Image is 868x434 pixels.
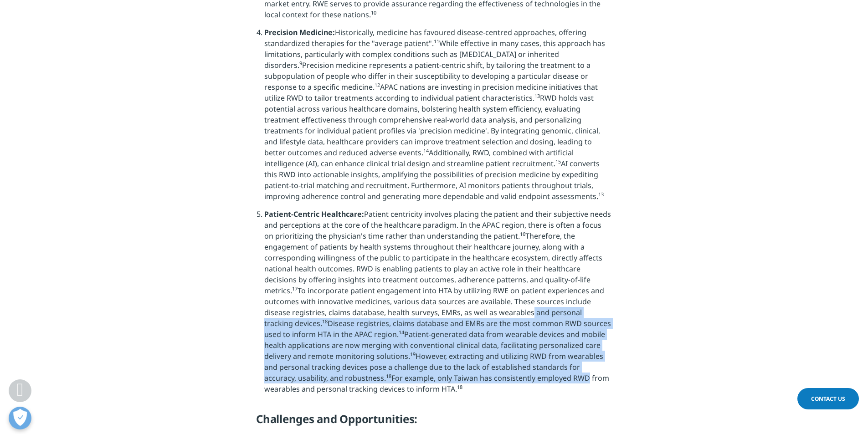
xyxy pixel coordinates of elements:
sup: 18 [457,383,462,390]
sup: 18 [322,318,328,325]
sup: 13 [534,92,540,99]
span: Contact Us [811,395,845,403]
sup: 17 [292,285,298,292]
sup: 9 [299,60,302,66]
sup: 10 [371,9,376,16]
span: Patient-Centric Healthcare: [264,209,364,219]
strong: Challenges and Opportunities: [256,411,417,426]
sup: 19 [410,351,416,357]
sup: 11 [434,38,439,45]
span: Patient centricity involves placing the patient and their subjective needs and perceptions at the... [264,209,611,394]
sup: 13 [598,191,604,198]
sup: 14 [399,329,404,336]
button: 개방형 기본 설정 [9,407,31,429]
a: Contact Us [797,388,859,409]
sup: 14 [423,147,429,154]
sup: 18 [386,373,391,379]
span: Historically, medicine has favoured disease-centred approaches, offering standardized therapies f... [264,27,605,201]
sup: 15 [555,158,561,165]
span: Precision Medicine: [264,27,335,37]
sup: 12 [375,82,380,88]
sup: 16 [520,230,525,237]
